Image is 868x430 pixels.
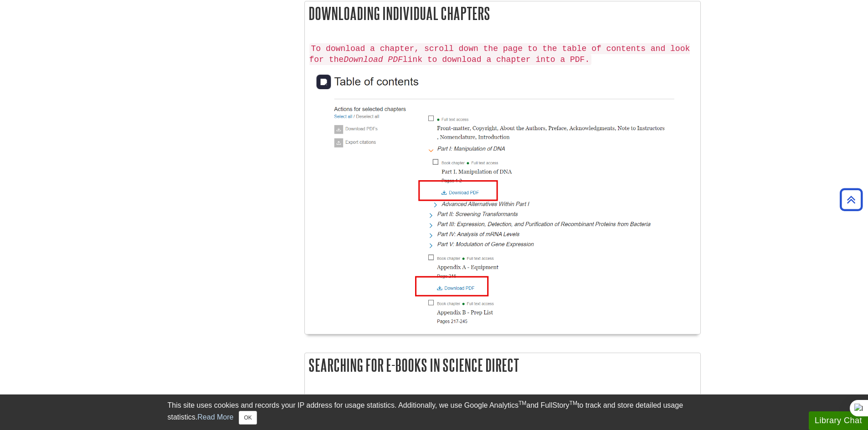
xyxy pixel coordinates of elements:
h2: Downloading Individual Chapters [305,1,700,25]
em: Download PDF [344,55,403,64]
a: Back to Top [837,193,866,206]
button: Library Chat [809,411,868,430]
div: This site uses cookies and records your IP address for usage statistics. Additionally, we use Goo... [168,400,701,425]
sup: TM [519,400,526,406]
code: To download a chapter, scroll down the page to the table of contents and look for the link to dow... [309,43,690,65]
sup: TM [570,400,577,406]
img: download chapter link [309,69,696,325]
h2: Searching for E-books in Science Direct [305,353,700,377]
a: Read More [197,413,233,421]
button: Close [239,411,257,425]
